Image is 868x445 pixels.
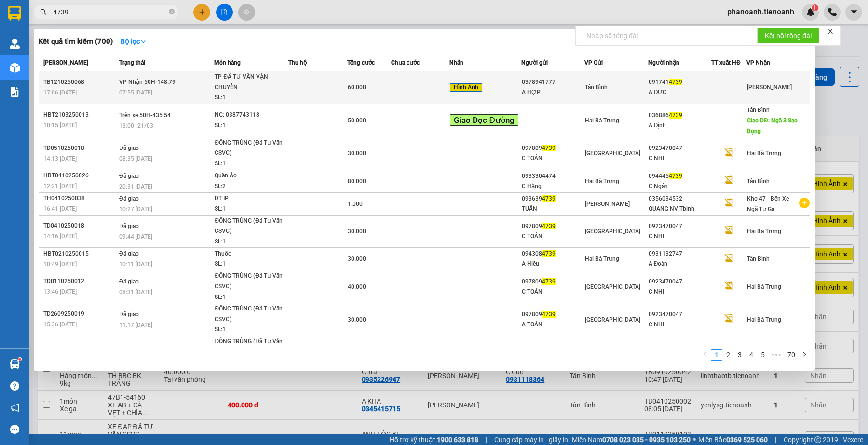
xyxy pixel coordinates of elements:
button: Bộ lọcdown [113,34,154,49]
div: 0933304474 [522,171,584,181]
div: A Định [649,121,711,131]
div: NG: 0387743118 [215,110,287,121]
div: A HỢP [522,87,584,97]
div: ĐÔNG TRÙNG (Đã Tư Vấn CSVC) [215,138,287,159]
li: 70 [784,349,799,361]
span: Đã giao [119,278,139,285]
span: 13:46 [DATE] [43,288,77,295]
div: TD0510250018 [43,143,116,153]
div: C Hằng [522,181,584,191]
span: Đã giao [119,195,139,202]
div: A TOÁN [522,320,584,330]
span: close-circle [169,8,175,17]
div: ĐÔNG TRÙNG (Đã Tư Vấn CSVC) [215,337,287,357]
span: Đã giao [119,311,139,318]
span: TT xuất HĐ [711,59,741,66]
li: Next Page [799,349,810,361]
li: 1 [711,349,722,361]
li: 3 [734,349,746,361]
div: 0923470047 [649,221,711,231]
span: Hình Ảnh [450,83,482,92]
span: Người nhận [648,59,679,66]
span: 4739 [542,278,556,285]
span: 30.000 [348,150,366,157]
span: search [40,9,47,15]
span: 16:41 [DATE] [43,205,77,212]
span: [GEOGRAPHIC_DATA] [585,316,640,323]
li: Previous Page [699,349,711,361]
div: TD2609250019 [43,309,116,319]
div: TD0110250012 [43,276,116,286]
div: TUẤN [522,204,584,214]
li: 4 [746,349,757,361]
span: 4739 [669,173,682,179]
span: 30.000 [348,256,366,262]
div: 094445 [649,171,711,181]
div: ĐÔNG TRÙNG (Đã Tư Vấn CSVC) [215,216,287,237]
div: 097809 [522,342,584,352]
span: Tân Bình [747,178,770,185]
div: TP ĐÃ TƯ VẤN VẬN CHUYỂN [215,72,287,93]
div: C TOÁN [522,287,584,297]
span: 10:49 [DATE] [43,261,77,268]
span: Kho 47 - Bến Xe Ngã Tư Ga [747,195,789,213]
img: logo-vxr [8,6,21,21]
span: 12:21 [DATE] [43,183,77,189]
img: solution-icon [10,87,20,97]
div: ĐÔNG TRÙNG (Đã Tư Vấn CSVC) [215,304,287,324]
span: Hai Bà Trưng [585,178,619,185]
div: 0378941777 [522,77,584,87]
span: 30.000 [348,316,366,323]
span: 13:00 - 21/03 [119,122,153,129]
span: [PERSON_NAME] [747,84,792,91]
span: 14:13 [DATE] [43,155,77,162]
strong: Bộ lọc [121,38,147,45]
span: Tổng cước [347,59,375,66]
span: 30.000 [348,228,366,235]
div: 0923470047 [649,143,711,153]
span: Đã giao [119,173,139,179]
span: [PERSON_NAME] [43,59,88,66]
span: close-circle [169,9,175,14]
span: 14:16 [DATE] [43,233,77,240]
span: 1.000 [348,201,363,207]
div: C Ngân [649,181,711,191]
div: 097809 [522,143,584,153]
span: 15:36 [DATE] [43,321,77,328]
span: 4739 [542,223,556,229]
span: ••• [769,349,784,361]
img: warehouse-icon [10,63,20,73]
div: 091741 [649,77,711,87]
span: 17:06 [DATE] [43,89,77,96]
span: message [10,425,19,434]
span: VP Gửi [584,59,603,66]
input: Tìm tên, số ĐT hoặc mã đơn [53,7,167,17]
a: 3 [734,350,745,360]
span: Đã giao [119,223,139,229]
div: 0923470047 [649,277,711,287]
span: VP Nhận 50H-148.79 [119,79,176,85]
span: 4739 [669,112,682,119]
button: Kết nối tổng đài [757,28,819,43]
span: Hai Bà Trưng [747,283,781,290]
button: right [799,349,810,361]
div: SL: 1 [215,324,287,335]
div: C NHI [649,153,711,163]
span: 50.000 [348,117,366,124]
span: Trạng thái [119,59,145,66]
h3: Kết quả tìm kiếm ( 700 ) [39,37,113,47]
div: A ĐỨC [649,87,711,97]
div: 097809 [522,310,584,320]
div: SL: 1 [215,292,287,303]
span: Món hàng [214,59,241,66]
div: 0356034532 [649,194,711,204]
div: SL: 1 [215,204,287,215]
div: 0923470047 [649,342,711,352]
div: HBT0210250015 [43,249,116,259]
span: 4739 [542,250,556,257]
span: Tân Bình [585,84,608,91]
div: TD0410250018 [43,221,116,231]
div: Thuốc [215,249,287,259]
div: DT IP [215,193,287,204]
span: [GEOGRAPHIC_DATA] [585,283,640,290]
